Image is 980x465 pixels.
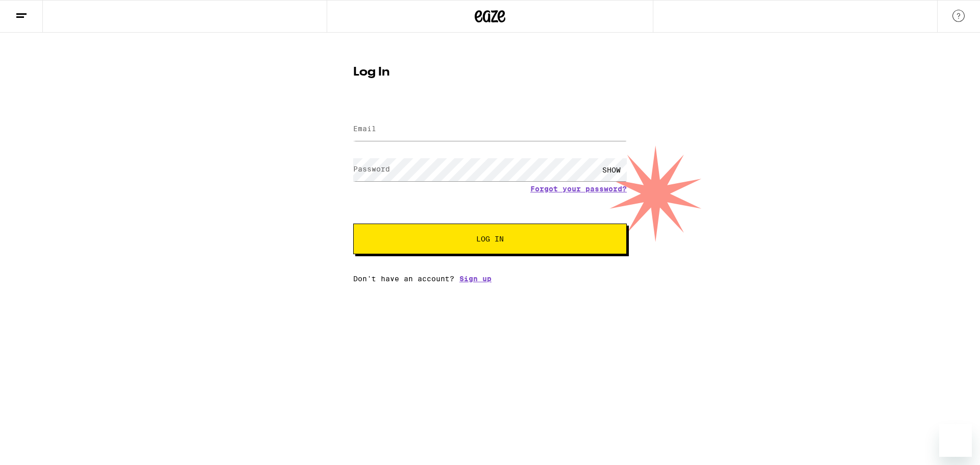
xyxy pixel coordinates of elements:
[353,118,627,141] input: Email
[353,275,627,283] div: Don't have an account?
[476,235,504,242] span: Log In
[353,66,627,79] h1: Log In
[939,424,972,457] iframe: Button to launch messaging window
[353,125,376,133] label: Email
[353,224,627,254] button: Log In
[596,158,627,181] div: SHOW
[530,185,627,193] a: Forgot your password?
[459,275,492,283] a: Sign up
[353,165,390,173] label: Password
